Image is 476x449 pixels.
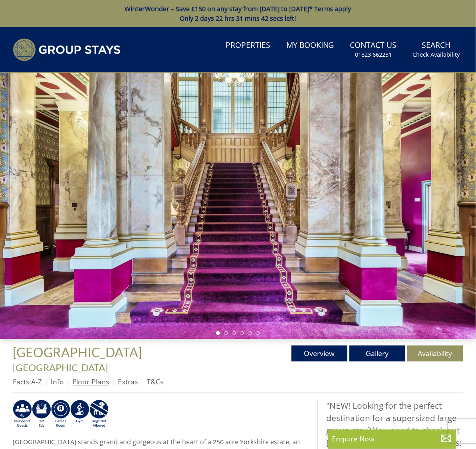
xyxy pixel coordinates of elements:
p: Enquire Now [332,434,452,444]
span: - [13,348,148,374]
small: 01823 662231 [355,51,392,59]
small: Check Availability [413,51,460,59]
img: Group Stays [13,38,121,61]
img: AD_4nXfkFtrpaXUtUFzPNUuRY6lw1_AXVJtVz-U2ei5YX5aGQiUrqNXS9iwbJN5FWUDjNILFFLOXd6gEz37UJtgCcJbKwxVV0... [89,400,109,429]
span: Only 2 days 22 hrs 31 mins 42 secs left! [180,14,296,23]
a: Facts A-Z [13,377,42,387]
a: Overview [292,346,347,362]
a: T&Cs [147,377,163,387]
a: [GEOGRAPHIC_DATA] [13,345,145,360]
img: AD_4nXdrZMsjcYNLGsKuA84hRzvIbesVCpXJ0qqnwZoX5ch9Zjv73tWe4fnFRs2gJ9dSiUubhZXckSJX_mqrZBmYExREIfryF... [51,400,70,429]
a: Floor Plans [73,377,109,387]
a: Properties [222,37,274,55]
a: Info [51,377,64,387]
a: Contact Us01823 662231 [347,37,400,63]
img: 96KRIRAAAABklEQVQDAKWOJvhXxE3ZAAAAAElFTkSuQmCC [70,400,89,429]
a: [GEOGRAPHIC_DATA] [13,362,108,374]
a: My Booking [283,37,337,55]
a: Gallery [349,346,405,362]
a: Extras [118,377,138,387]
img: 1wmvTgAAAAZJREFUAwDwUFHGjR9Y6QAAAABJRU5ErkJggg== [13,400,32,429]
span: [GEOGRAPHIC_DATA] [13,345,142,360]
img: AD_4nXcpX5uDwed6-YChlrI2BYOgXwgg3aqYHOhRm0XfZB-YtQW2NrmeCr45vGAfVKUq4uWnc59ZmEsEzoF5o39EWARlT1ewO... [32,400,51,429]
a: Availability [407,346,463,362]
a: SearchCheck Availability [410,37,463,63]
